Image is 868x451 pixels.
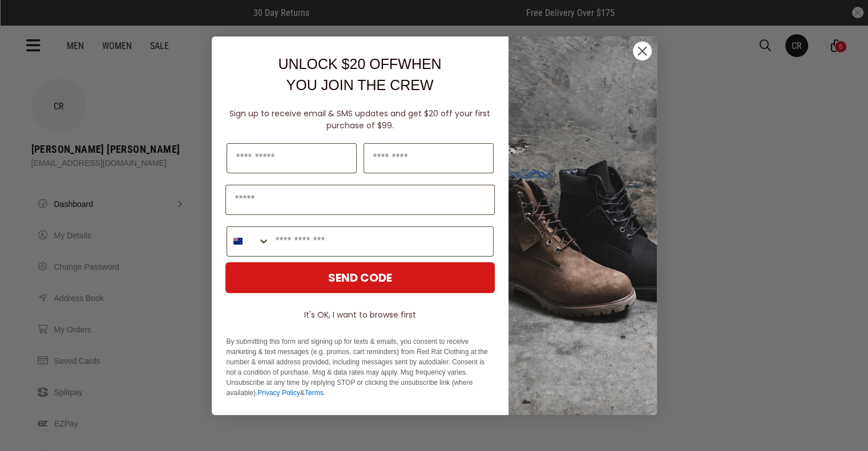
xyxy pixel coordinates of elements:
[233,237,243,246] img: New Zealand
[278,56,398,72] span: UNLOCK $20 OFF
[632,41,652,61] button: Close dialog
[229,108,490,131] span: Sign up to receive email & SMS updates and get $20 off your first purchase of $99.
[257,389,300,397] a: Privacy Policy
[305,389,324,397] a: Terms
[227,227,270,256] button: Search Countries
[9,5,43,39] button: Open LiveChat chat widget
[225,304,495,325] button: It's OK, I want to browse first
[508,36,657,415] img: f7662613-148e-4c88-9575-6c6b5b55a647.jpeg
[227,143,357,173] input: First Name
[398,56,441,72] span: WHEN
[225,262,495,293] button: SEND CODE
[225,185,495,215] input: Email
[227,336,494,398] p: By submitting this form and signing up for texts & emails, you consent to receive marketing & tex...
[286,77,434,93] span: YOU JOIN THE CREW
